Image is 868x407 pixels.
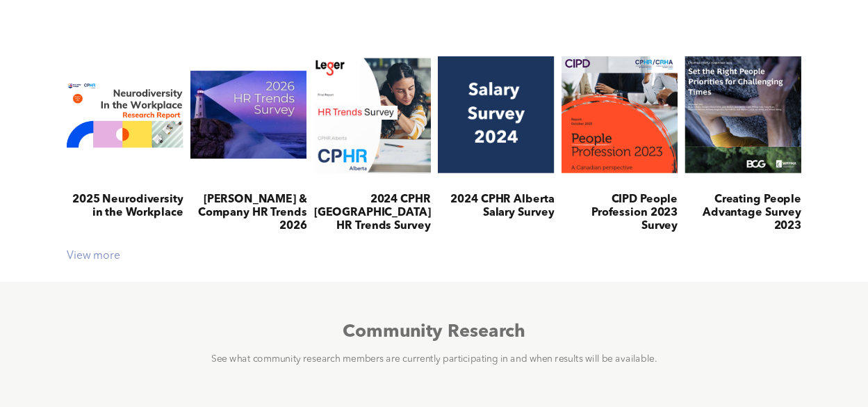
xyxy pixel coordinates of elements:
h3: 2024 CPHR Alberta Salary Survey [437,193,554,220]
span: See what community research members are currently participating in and when results will be avail... [211,355,657,365]
h3: CIPD People Profession 2023 Survey [561,193,678,232]
span: Community Research [343,323,525,341]
h3: [PERSON_NAME] & Company HR Trends 2026 [190,193,307,232]
h3: 2025 Neurodiversity in the Workplace [67,193,183,220]
div: View more [60,250,808,263]
h3: 2024 CPHR [GEOGRAPHIC_DATA] HR Trends Survey [314,193,431,232]
h3: Creating People Advantage Survey 2023 [685,193,801,232]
